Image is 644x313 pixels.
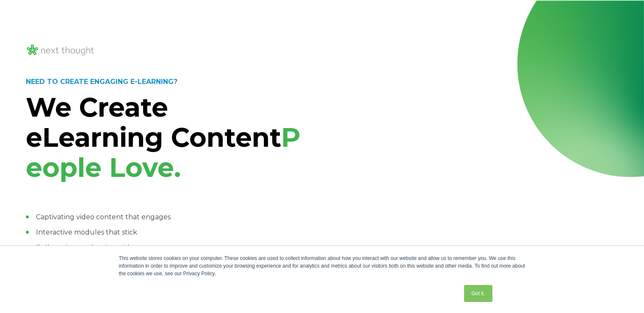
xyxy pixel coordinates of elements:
span: People Love. [26,121,301,184]
span: Interactive modules that stick [36,228,137,236]
span: Full-service production with a proven process [36,243,191,252]
strong: NEED TO CREATE ENGAGING E-LEARNING? [26,78,177,86]
span: Captivating video content that engages [36,213,171,221]
iframe: Next-Gen Learning Experiences [355,73,592,207]
div: This website stores cookies on your computer. These cookies are used to collect information about... [119,254,525,277]
strong: We Create eLearning Content [26,91,281,154]
img: NT_Logo_LightMode [26,43,95,57]
a: Got it. [464,285,492,302]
